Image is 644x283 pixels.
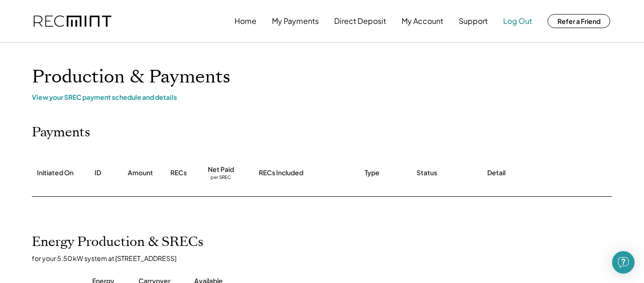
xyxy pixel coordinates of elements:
div: Net Paid [208,165,234,174]
div: Status [417,168,437,178]
h2: Payments [32,125,90,141]
button: My Payments [272,12,319,30]
button: Home [234,12,256,30]
div: for your 5.50 kW system at [STREET_ADDRESS] [32,254,622,262]
div: per SREC [211,174,232,181]
div: Amount [128,168,154,178]
img: recmint-logotype%403x.png [34,15,111,27]
div: View your SREC payment schedule and details [32,93,612,101]
div: Detail [487,168,505,178]
div: RECs Included [259,168,303,178]
button: Support [459,12,488,30]
div: ID [95,168,102,178]
button: Direct Deposit [334,12,386,30]
div: RECs [170,168,187,178]
h1: Production & Payments [32,66,612,88]
div: Initiated On [37,168,74,178]
button: My Account [402,12,443,30]
button: Refer a Friend [548,14,610,28]
div: Type [365,168,380,178]
div: Open Intercom Messenger [612,251,635,274]
button: Log Out [503,12,532,30]
h2: Energy Production & SRECs [32,234,204,250]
